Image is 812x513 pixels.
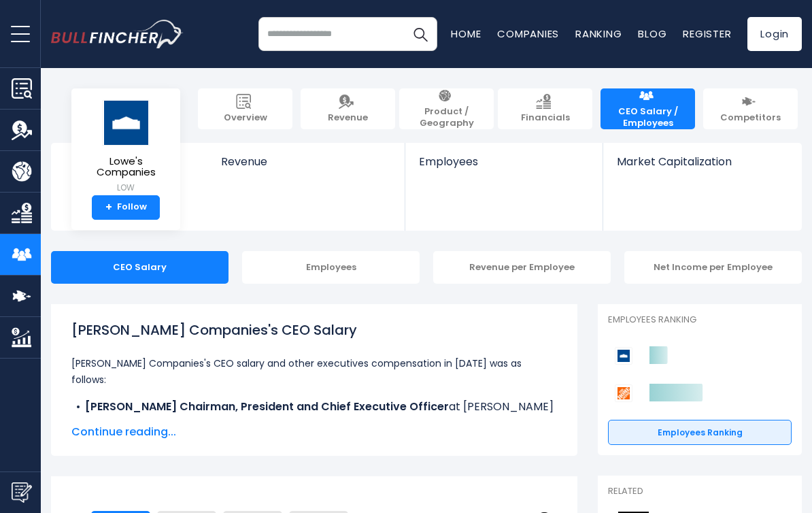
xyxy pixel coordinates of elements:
span: Revenue [328,112,368,124]
a: Ranking [575,27,622,41]
p: Employees Ranking [608,314,792,326]
span: CEO Salary / Employees [607,106,688,129]
span: Market Capitalization [617,155,787,168]
span: Revenue [221,155,392,168]
a: Market Capitalization [603,143,800,191]
div: Employees [242,251,420,284]
strong: + [105,201,112,214]
a: Register [683,27,731,41]
a: Lowe's Companies LOW [82,99,170,195]
div: CEO Salary [51,251,229,284]
a: Companies [497,27,559,41]
a: +Follow [92,195,160,220]
img: bullfincher logo [51,20,184,48]
img: Lowe's Companies competitors logo [615,347,632,365]
a: Blog [638,27,666,41]
a: Product / Geography [399,88,494,129]
a: Financials [498,88,592,129]
span: Overview [224,112,267,124]
span: Continue reading... [71,424,557,440]
small: LOW [82,182,169,194]
span: Financials [521,112,570,124]
a: Revenue [301,88,395,129]
span: Lowe's Companies [82,156,169,178]
button: Search [403,17,437,51]
li: at [PERSON_NAME] Companies, received a total compensation of $20.16 M in [DATE]. [71,399,557,431]
a: Go to homepage [51,20,184,48]
a: CEO Salary / Employees [600,88,695,129]
div: Net Income per Employee [624,251,802,284]
a: Login [747,17,802,51]
span: Competitors [720,112,781,124]
a: Home [451,27,481,41]
div: Revenue per Employee [433,251,611,284]
p: Related [608,486,792,497]
p: [PERSON_NAME] Companies's CEO salary and other executives compensation in [DATE] was as follows: [71,355,557,388]
a: Overview [198,88,292,129]
b: [PERSON_NAME] Chairman, President and Chief Executive Officer [85,399,449,414]
img: Home Depot competitors logo [615,384,632,402]
h1: [PERSON_NAME] Companies's CEO Salary [71,320,557,340]
span: Employees [419,155,588,168]
a: Revenue [207,143,405,191]
a: Employees [405,143,602,191]
a: Employees Ranking [608,420,792,446]
span: Product / Geography [406,106,487,129]
a: Competitors [703,88,798,129]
